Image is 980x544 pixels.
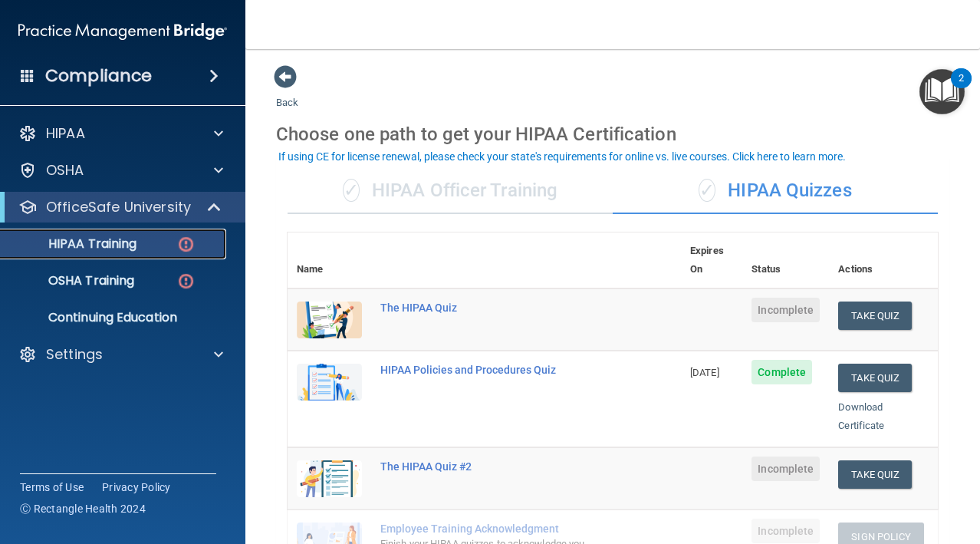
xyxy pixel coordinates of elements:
[751,298,820,322] span: Incomplete
[10,273,134,288] p: OSHA Training
[20,480,84,495] a: Terms of Use
[46,198,191,216] p: OfficeSafe University
[715,459,962,520] iframe: Drift Widget Chat Controller
[278,151,846,162] div: If using CE for license renewal, please check your state's requirements for online vs. live cours...
[838,302,912,330] button: Take Quiz
[10,310,219,325] p: Continuing Education
[380,364,604,376] div: HIPAA Policies and Procedures Quiz
[276,78,298,108] a: Back
[46,124,85,143] p: HIPAA
[18,161,223,180] a: OSHA
[276,149,848,164] button: If using CE for license renewal, please check your state's requirements for online vs. live cours...
[742,232,829,288] th: Status
[699,179,715,202] span: ✓
[46,161,84,180] p: OSHA
[380,302,604,314] div: The HIPAA Quiz
[690,367,719,378] span: [DATE]
[18,198,222,216] a: OfficeSafe University
[176,235,196,254] img: danger-circle.6113f641.png
[380,460,604,473] div: The HIPAA Quiz #2
[829,232,938,288] th: Actions
[18,124,223,143] a: HIPAA
[751,360,812,384] span: Complete
[751,457,820,481] span: Incomplete
[838,401,884,431] a: Download Certificate
[919,69,965,114] button: Open Resource Center, 2 new notifications
[102,480,171,495] a: Privacy Policy
[45,65,152,87] h4: Compliance
[380,523,604,535] div: Employee Training Acknowledgment
[46,345,103,364] p: Settings
[838,364,912,392] button: Take Quiz
[288,232,371,288] th: Name
[176,272,196,291] img: danger-circle.6113f641.png
[10,236,136,252] p: HIPAA Training
[20,501,146,516] span: Ⓒ Rectangle Health 2024
[18,16,227,47] img: PMB logo
[613,168,938,214] div: HIPAA Quizzes
[18,345,223,364] a: Settings
[288,168,613,214] div: HIPAA Officer Training
[681,232,742,288] th: Expires On
[959,78,964,98] div: 2
[751,519,820,543] span: Incomplete
[276,112,949,157] div: Choose one path to get your HIPAA Certification
[343,179,360,202] span: ✓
